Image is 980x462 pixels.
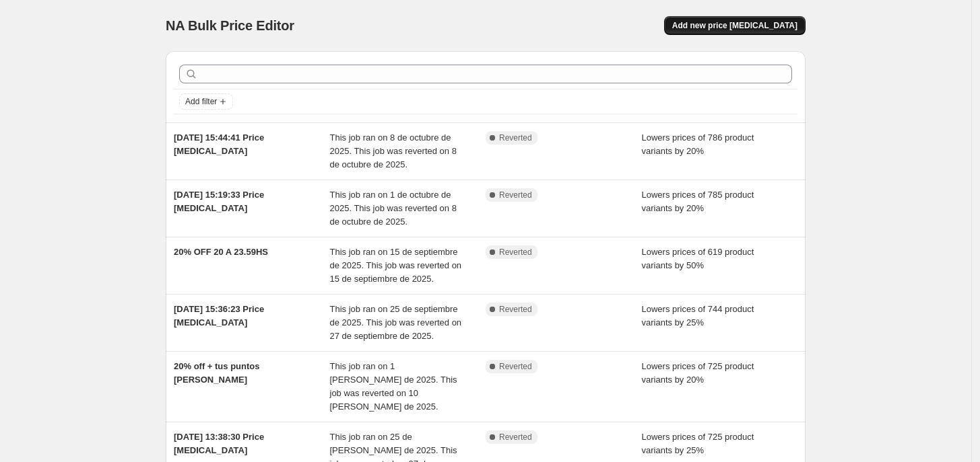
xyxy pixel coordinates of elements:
button: Add filter [179,93,233,110]
span: [DATE] 13:38:30 Price [MEDICAL_DATA] [174,432,264,455]
button: Add new price [MEDICAL_DATA] [664,16,806,35]
span: Reverted [499,132,532,143]
span: Lowers prices of 619 product variants by 50% [642,247,754,270]
span: This job ran on 1 [PERSON_NAME] de 2025. This job was reverted on 10 [PERSON_NAME] de 2025. [330,361,457,412]
span: Lowers prices of 786 product variants by 20% [642,132,754,156]
span: This job ran on 8 de octubre de 2025. This job was reverted on 8 de octubre de 2025. [330,132,457,169]
span: Reverted [499,304,532,315]
span: This job ran on 25 de septiembre de 2025. This job was reverted on 27 de septiembre de 2025. [330,304,462,341]
span: Reverted [499,432,532,442]
span: NA Bulk Price Editor [166,18,294,33]
span: Add filter [185,96,217,107]
span: 20% OFF 20 A 23.59HS [174,247,268,257]
span: This job ran on 15 de septiembre de 2025. This job was reverted on 15 de septiembre de 2025. [330,247,462,284]
span: Lowers prices of 725 product variants by 20% [642,361,754,385]
span: Lowers prices of 725 product variants by 25% [642,432,754,455]
span: [DATE] 15:44:41 Price [MEDICAL_DATA] [174,132,264,156]
span: Lowers prices of 785 product variants by 20% [642,190,754,213]
span: Reverted [499,247,532,258]
span: Reverted [499,190,532,200]
span: 20% off + tus puntos [PERSON_NAME] [174,361,259,385]
span: [DATE] 15:36:23 Price [MEDICAL_DATA] [174,304,264,328]
span: Lowers prices of 744 product variants by 25% [642,304,754,328]
span: [DATE] 15:19:33 Price [MEDICAL_DATA] [174,190,264,213]
span: This job ran on 1 de octubre de 2025. This job was reverted on 8 de octubre de 2025. [330,190,457,227]
span: Reverted [499,361,532,372]
span: Add new price [MEDICAL_DATA] [672,20,797,31]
